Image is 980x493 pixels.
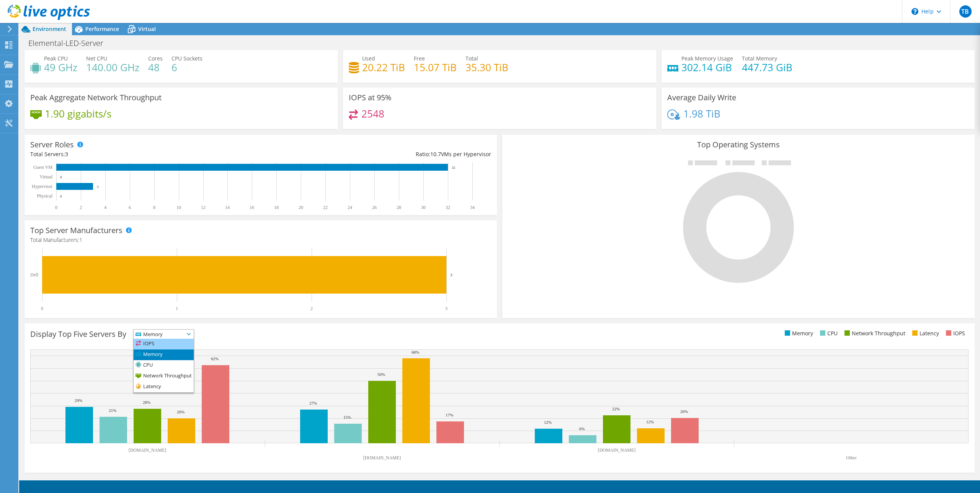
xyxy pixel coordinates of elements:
text: [DOMAIN_NAME] [129,447,167,453]
text: 3 [97,185,99,189]
span: TB [959,5,972,18]
h4: 15.07 TiB [414,63,457,72]
span: Performance [85,25,119,33]
h4: 49 GHz [44,63,77,72]
span: Cores [148,55,163,62]
text: 62% [211,356,219,361]
span: Total Memory [742,55,777,62]
div: Ratio: VMs per Hypervisor [261,150,491,158]
text: Dell [30,272,38,278]
text: 12 [201,205,206,210]
text: 24 [348,205,352,210]
h3: Top Operating Systems [508,140,969,149]
text: 29% [75,398,82,403]
li: CPU [818,329,838,338]
h3: Top Server Manufacturers [30,226,122,235]
span: Used [362,55,375,62]
text: 50% [377,372,385,377]
text: Guest VM [33,165,52,170]
h3: Peak Aggregate Network Throughput [30,93,162,102]
text: 68% [412,350,419,354]
text: 17% [446,413,453,417]
h4: 2548 [361,109,384,118]
span: Environment [33,25,66,33]
text: [DOMAIN_NAME] [598,447,636,453]
span: Free [414,55,425,62]
li: Memory [783,329,813,338]
text: 2 [310,306,313,311]
text: 32 [452,166,455,170]
text: 16 [250,205,254,210]
span: CPU Sockets [171,55,203,62]
text: 6 [129,205,131,210]
li: Network Throughput [843,329,905,338]
span: Memory [134,330,184,339]
h3: IOPS at 95% [349,93,392,102]
div: Total Servers: [30,150,261,158]
span: Virtual [138,25,156,33]
span: Peak Memory Usage [681,55,733,62]
text: 18 [274,205,279,210]
h4: 6 [171,63,203,72]
text: Virtual [40,174,53,180]
text: 12% [544,420,552,424]
li: CPU [134,360,194,371]
text: 21% [109,408,116,413]
span: 3 [65,150,68,158]
span: 10.7 [430,150,441,158]
text: 1 [176,306,178,311]
text: 0 [55,205,57,210]
h4: Total Manufacturers: [30,236,491,244]
text: 4 [104,205,106,210]
h3: Server Roles [30,140,74,149]
h4: 447.73 GiB [742,63,792,72]
text: 30 [421,205,426,210]
text: 6% [579,426,585,431]
text: 28 [397,205,401,210]
text: 34 [470,205,475,210]
text: 22% [612,406,620,411]
li: IOPS [944,329,965,338]
text: 3 [450,273,452,277]
text: 28% [143,400,150,405]
text: 8 [153,205,155,210]
text: 0 [60,194,62,198]
text: 20 [299,205,303,210]
text: 20% [680,409,688,414]
text: 22 [323,205,328,210]
text: 15% [343,415,351,420]
text: [DOMAIN_NAME] [363,455,401,460]
text: 3 [445,306,448,311]
text: 0 [60,175,62,179]
text: Other [846,455,856,460]
li: Network Throughput [134,371,194,382]
span: 1 [79,236,82,243]
h1: Elemental-LED-Server [25,39,115,47]
h3: Average Daily Write [667,93,736,102]
li: Latency [134,382,194,392]
h4: 140.00 GHz [86,63,139,72]
h4: 48 [148,63,163,72]
svg: \n [911,8,918,15]
text: 2 [80,205,82,210]
h4: 302.14 GiB [681,63,733,72]
span: Peak CPU [44,55,68,62]
h4: 20.22 TiB [362,63,405,72]
text: 26 [372,205,377,210]
span: Total [465,55,478,62]
li: Memory [134,349,194,360]
text: Hypervisor [32,184,52,189]
h4: 1.90 gigabits/s [45,109,111,118]
text: 27% [309,401,317,405]
text: 20% [177,410,185,414]
li: IOPS [134,339,194,349]
text: 10 [176,205,181,210]
text: 12% [646,420,654,424]
span: Net CPU [86,55,107,62]
text: Physical [37,193,52,199]
text: 14 [225,205,230,210]
li: Latency [910,329,939,338]
h4: 1.98 TiB [683,109,720,118]
h4: 35.30 TiB [465,63,508,72]
text: 32 [446,205,450,210]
